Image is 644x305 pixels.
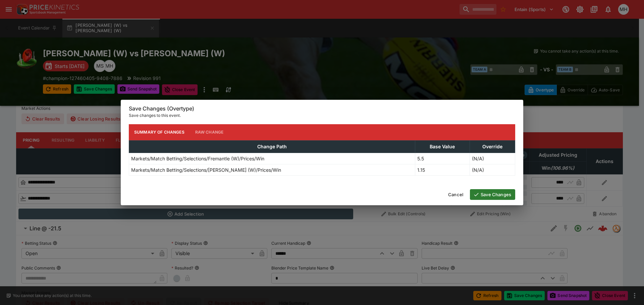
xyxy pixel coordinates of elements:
td: 1.15 [415,164,470,175]
button: Cancel [444,189,467,200]
td: 5.5 [415,153,470,164]
td: (N/A) [470,164,515,175]
th: Change Path [129,140,415,153]
p: Markets/Match Betting/Selections/[PERSON_NAME] (W)/Prices/Win [131,166,281,173]
th: Override [470,140,515,153]
p: Save changes to this event. [129,112,515,119]
button: Summary of Changes [129,124,190,140]
p: Markets/Match Betting/Selections/Fremantle (W)/Prices/Win [131,155,264,162]
button: Raw Change [190,124,229,140]
button: Save Changes [470,189,515,200]
td: (N/A) [470,153,515,164]
th: Base Value [415,140,470,153]
h6: Save Changes (Overtype) [129,105,515,112]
